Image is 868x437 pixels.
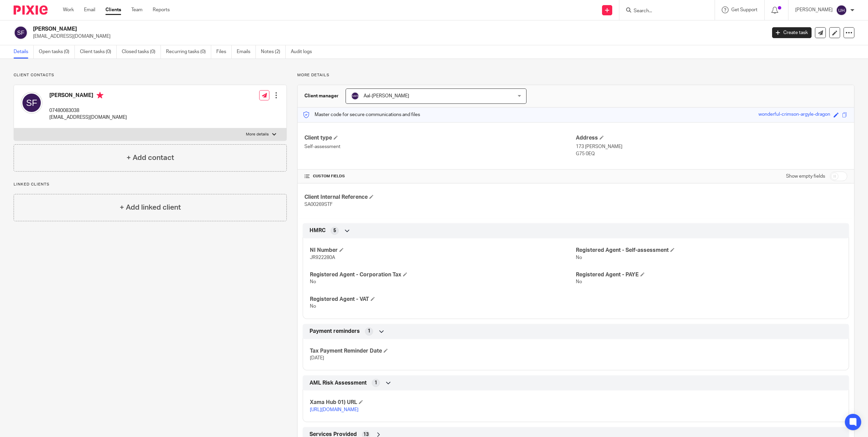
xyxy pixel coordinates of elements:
p: 07480083038 [49,107,127,114]
img: Pixie [14,5,48,15]
span: No [576,279,582,284]
p: G75 0EQ [576,150,847,157]
span: 1 [374,379,377,386]
p: Master code for secure communications and files [303,111,420,118]
i: Primary [97,92,103,99]
a: Clients [105,6,121,13]
a: Team [131,6,143,13]
a: Recurring tasks (0) [166,45,211,59]
span: Get Support [731,7,757,12]
h4: Client Internal Reference [304,194,576,201]
h2: [PERSON_NAME] [33,26,616,33]
h4: + Add contact [127,152,174,163]
span: SA00269STF [304,202,333,207]
h4: Client type [304,134,576,142]
span: 5 [333,227,336,234]
a: Client tasks (0) [80,45,117,59]
a: Create task [772,27,812,38]
h4: Registered Agent - Self-assessment [576,247,842,254]
img: svg%3E [21,92,43,114]
label: Show empty fields [786,173,825,180]
p: More details [246,132,269,137]
a: Email [84,6,95,13]
h4: Xama Hub 01) URL [310,399,576,406]
a: Closed tasks (0) [122,45,161,59]
a: Open tasks (0) [39,45,75,59]
img: svg%3E [836,5,847,16]
h4: [PERSON_NAME] [49,92,127,100]
p: Self-assessment [304,143,576,150]
p: [EMAIL_ADDRESS][DOMAIN_NAME] [49,114,127,121]
a: Files [216,45,232,59]
a: Reports [153,6,170,13]
span: [DATE] [310,356,324,360]
a: Audit logs [291,45,317,59]
h4: Registered Agent - Corporation Tax [310,271,576,278]
span: No [576,255,582,260]
h4: Registered Agent - PAYE [576,271,842,278]
h4: Address [576,134,847,142]
span: Aal-[PERSON_NAME] [364,94,409,98]
p: Linked clients [14,182,287,187]
p: 173 [PERSON_NAME] [576,143,847,150]
span: Payment reminders [310,328,360,335]
a: Work [63,6,74,13]
span: 1 [368,328,370,335]
span: AML Risk Assessment [310,379,367,387]
h3: Client manager [304,93,339,99]
input: Search [633,8,694,14]
a: Emails [237,45,256,59]
p: More details [297,72,854,78]
div: wonderful-crimson-argyle-dragon [758,111,830,119]
p: [PERSON_NAME] [795,6,833,13]
a: Details [14,45,34,59]
a: Notes (2) [261,45,286,59]
h4: + Add linked client [120,202,181,213]
img: svg%3E [14,26,28,40]
span: No [310,304,316,309]
h4: Registered Agent - VAT [310,296,576,303]
h4: CUSTOM FIELDS [304,174,576,179]
h4: NI Number [310,247,576,254]
p: [EMAIL_ADDRESS][DOMAIN_NAME] [33,33,762,40]
span: No [310,279,316,284]
a: [URL][DOMAIN_NAME] [310,407,358,412]
img: svg%3E [351,92,359,100]
span: HMRC [310,227,325,234]
p: Client contacts [14,72,287,78]
h4: Tax Payment Reminder Date [310,347,576,355]
span: JR922280A [310,255,335,260]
